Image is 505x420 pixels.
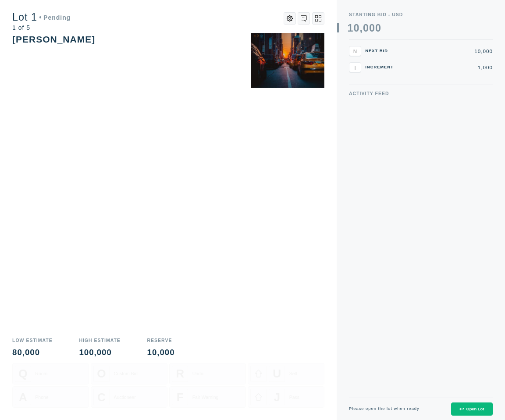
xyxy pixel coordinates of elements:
[349,62,361,72] button: I
[459,407,484,411] div: Open Lot
[349,46,361,56] button: N
[400,65,493,70] div: 1,000
[369,23,375,33] div: 0
[12,34,95,44] div: [PERSON_NAME]
[12,349,53,357] div: 80,000
[147,349,175,357] div: 10,000
[12,25,71,31] div: 1 of 5
[147,338,175,343] div: Reserve
[353,23,359,33] div: 0
[12,338,53,343] div: Low Estimate
[39,14,71,21] div: Pending
[365,49,396,53] div: Next Bid
[353,48,357,54] span: N
[375,23,381,33] div: 0
[365,65,396,69] div: Increment
[354,64,356,70] span: I
[12,12,71,22] div: Lot 1
[79,349,120,357] div: 100,000
[349,91,493,96] div: Activity Feed
[348,23,354,33] div: 1
[451,402,493,416] button: Open Lot
[349,407,420,411] div: Please open the lot when ready
[363,23,369,33] div: 0
[349,12,493,17] div: Starting Bid - USD
[79,338,120,343] div: High Estimate
[359,23,363,125] div: ,
[400,49,493,54] div: 10,000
